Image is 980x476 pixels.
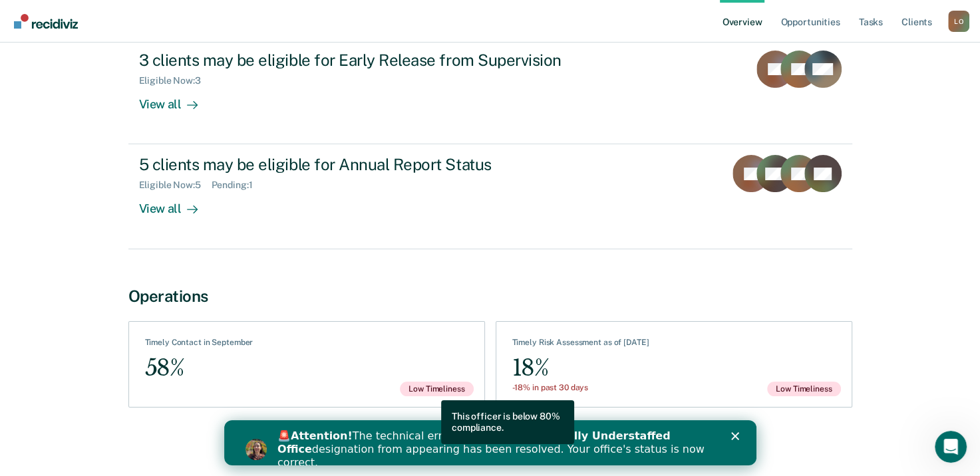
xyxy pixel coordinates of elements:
div: Eligible Now : 5 [139,179,212,191]
div: 5 clients may be eligible for Annual Report Status [139,155,606,174]
div: View all [139,191,214,217]
button: Profile dropdown button [948,11,969,32]
div: Close [507,12,520,20]
div: 3 clients may be eligible for Early Release from Supervision [139,51,606,70]
b: Attention! [67,9,128,22]
iframe: Intercom live chat [935,431,967,463]
img: Recidiviz [14,14,78,29]
div: Operations [128,287,852,306]
div: Timely Contact in September [145,338,253,352]
a: 5 clients may be eligible for Annual Report StatusEligible Now:5Pending:1View all [128,144,852,249]
div: Pending : 1 [212,179,263,191]
div: Timely Risk Assessment as of [DATE] [512,338,649,352]
b: Critically Understaffed Office [53,9,446,35]
div: -18% in past 30 days [512,383,649,392]
span: Low Timeliness [767,382,840,396]
span: Low Timeliness [400,382,473,396]
div: Eligible Now : 3 [139,75,212,86]
div: 18% [512,353,649,383]
div: L O [948,11,969,32]
div: 58% [145,353,253,383]
a: 3 clients may be eligible for Early Release from SupervisionEligible Now:3View all [128,39,852,144]
iframe: Intercom live chat banner [224,420,756,465]
div: View all [139,86,214,112]
div: 🚨 The technical error preventing the designation from appearing has been resolved. Your office's ... [53,9,490,49]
